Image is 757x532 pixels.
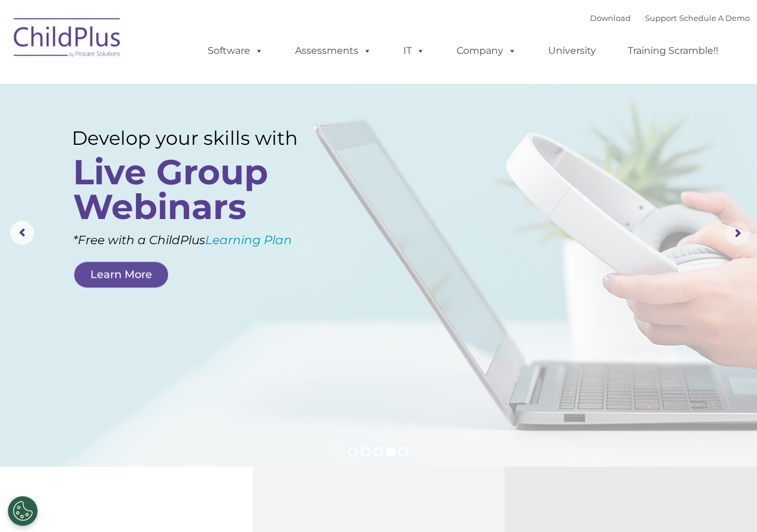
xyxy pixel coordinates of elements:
[73,229,341,251] rs-layer: *Free with a ChildPlus
[536,39,608,63] a: University
[74,262,168,288] a: Learn More
[196,39,275,63] a: Software
[8,10,127,69] img: ChildPlus by Procare Solutions
[445,39,528,63] a: Company
[205,233,292,247] a: Learning Plan
[8,496,38,526] button: Cookies Settings
[616,39,730,63] a: Training Scramble!!
[72,127,322,150] rs-layer: Develop your skills with
[166,128,217,137] span: Phone number
[590,13,631,23] a: Download
[590,13,750,23] font: |
[73,155,319,224] rs-layer: Live Group Webinars
[166,79,203,88] span: Last name
[283,39,384,63] a: Assessments
[679,13,750,23] a: Schedule A Demo
[645,13,677,23] a: Support
[391,39,437,63] a: IT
